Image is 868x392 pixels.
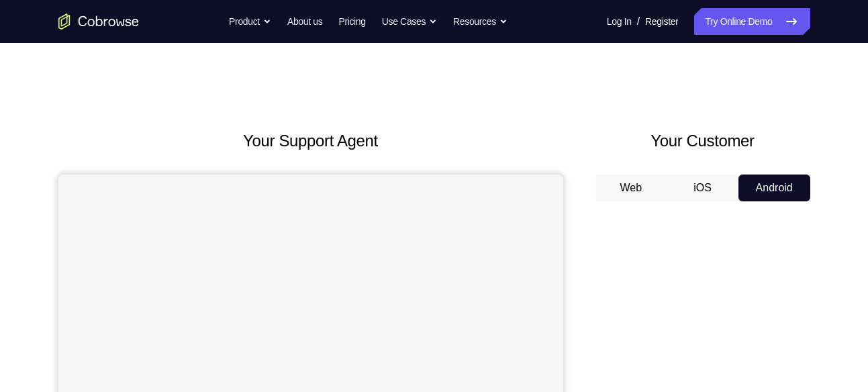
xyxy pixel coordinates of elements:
span: / [637,13,640,30]
h2: Your Support Agent [58,129,563,153]
button: Use Cases [382,8,437,35]
a: Register [645,8,678,35]
a: About us [287,8,322,35]
h2: Your Customer [595,129,810,153]
button: Android [738,175,810,201]
a: Go to the home page [58,13,139,30]
button: Resources [453,8,508,35]
a: Try Online Demo [694,8,810,35]
button: Product [229,8,271,35]
button: iOS [667,175,738,201]
a: Pricing [338,8,365,35]
a: Log In [607,8,632,35]
button: Web [595,175,667,201]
